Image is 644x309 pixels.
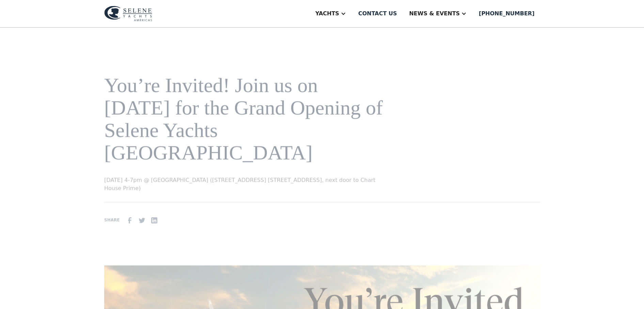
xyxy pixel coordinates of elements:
img: logo [104,6,152,21]
div: SHARE [104,217,120,223]
img: Twitter [138,216,146,224]
p: [DATE] 4-7pm @ [GEOGRAPHIC_DATA] ([STREET_ADDRESS] [STREET_ADDRESS], next door to Chart House Prime) [104,176,388,193]
img: facebook [126,216,134,224]
div: [PHONE_NUMBER] [479,10,534,18]
img: Linkedin [150,216,158,224]
div: Contact us [358,10,397,18]
div: News & EVENTS [409,10,460,18]
div: Yachts [315,10,339,18]
h1: You’re Invited! Join us on [DATE] for the Grand Opening of Selene Yachts [GEOGRAPHIC_DATA] [104,74,388,164]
